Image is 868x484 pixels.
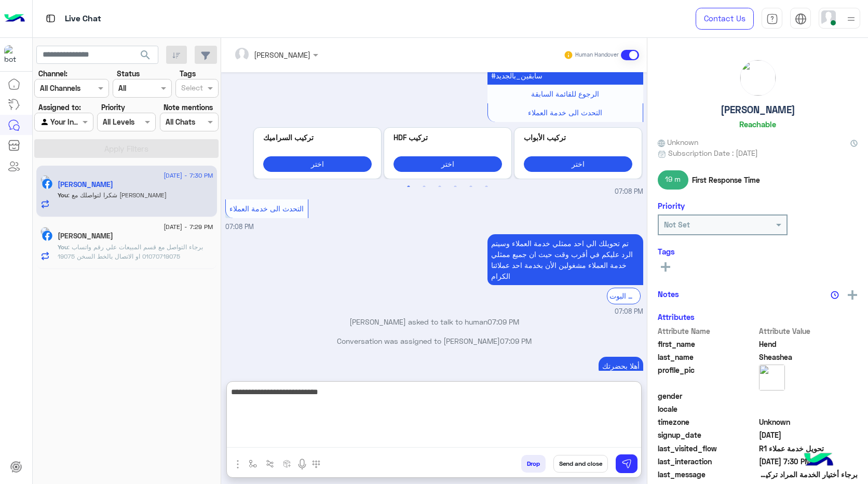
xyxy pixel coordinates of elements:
button: اختر [394,156,502,171]
span: last_message [658,469,757,480]
img: create order [283,460,291,468]
a: tab [762,8,782,30]
img: send voice note [296,458,308,470]
button: select flow [245,455,262,472]
span: profile_pic [658,365,757,388]
img: tab [44,12,57,25]
button: search [133,46,158,68]
label: Status [117,68,140,79]
label: Assigned to: [38,102,81,113]
label: Note mentions [164,102,213,113]
button: اختر [524,156,632,171]
img: picture [40,175,50,184]
span: 07:09 PM [487,317,519,326]
p: 19/8/2025, 7:29 PM [599,357,643,375]
div: Select [180,82,203,96]
span: Unknown [658,137,698,147]
h5: [PERSON_NAME] [721,104,795,116]
img: Facebook [42,179,52,189]
span: 19 m [658,170,688,189]
img: profile [845,12,858,25]
h6: Tags [658,247,858,256]
h5: Reham Mostafa [58,232,113,240]
img: tab [795,13,807,25]
small: Human Handover [575,51,619,59]
p: تركيب السراميك [263,132,372,143]
p: [PERSON_NAME] asked to talk to human [225,316,643,327]
span: last_name [658,352,757,362]
img: Logo [4,8,25,30]
span: First Response Time [692,174,760,185]
span: last_visited_flow [658,443,757,454]
img: picture [740,60,776,96]
span: برجاء أختيار الخدمة المراد تركيبها [759,469,858,480]
span: null [759,391,858,401]
button: 6 of 3 [481,182,492,192]
span: التحدث الى خدمة العملاء [528,108,602,117]
span: التحدث الى خدمة العملاء [229,204,304,213]
img: add [848,290,857,300]
span: Sheashea [759,352,858,362]
span: [DATE] - 7:30 PM [164,171,213,180]
button: 5 of 3 [466,182,476,192]
img: Trigger scenario [266,460,274,468]
span: الرجوع للقائمة السابقة [531,89,599,98]
span: 07:08 PM [615,307,643,317]
img: select flow [249,460,257,468]
button: Send and close [553,455,608,473]
span: You [58,191,68,199]
span: Hend [759,339,858,349]
p: Live Chat [65,12,101,26]
span: timezone [658,416,757,427]
span: [DATE] - 7:29 PM [164,222,213,232]
p: تركيب الأبواب [524,132,632,143]
p: Conversation was assigned to [PERSON_NAME] [225,335,643,346]
h6: Reachable [739,119,776,129]
span: signup_date [658,429,757,440]
button: Trigger scenario [262,455,279,472]
img: Facebook [42,231,52,241]
span: You [58,243,68,251]
p: تركيب HDF [394,132,502,143]
img: send message [621,459,632,469]
div: الرجوع الى البوت [607,288,641,304]
label: Priority [101,102,125,113]
button: اختر [263,156,372,171]
p: 19/8/2025, 7:08 PM [487,234,643,285]
span: Unknown [759,416,858,427]
span: شكرا لتواصلك مع احمد السلاب [68,191,167,199]
h6: Attributes [658,312,695,321]
span: 07:08 PM [225,223,254,231]
span: locale [658,404,757,414]
span: last_interaction [658,456,757,467]
span: Attribute Name [658,326,757,337]
span: gender [658,391,757,401]
span: Subscription Date : [DATE] [668,147,758,158]
button: 3 of 3 [435,182,445,192]
h6: Priority [658,201,685,210]
img: tab [766,13,778,25]
button: 1 of 3 [403,182,414,192]
button: 4 of 3 [450,182,460,192]
a: Contact Us [696,8,754,30]
h5: Hend Sheashea [58,180,113,189]
span: تحويل خدمة عملاء R1 [759,443,858,454]
label: Channel: [38,68,67,79]
button: Drop [521,455,546,473]
button: Apply Filters [34,139,219,158]
span: search [139,49,152,61]
label: Tags [180,68,196,79]
img: make a call [312,460,320,468]
img: picture [759,365,785,391]
span: 2025-08-19T16:30:06.2201379Z [759,456,858,467]
img: hulul-logo.png [801,442,837,479]
span: null [759,404,858,414]
img: picture [40,227,50,236]
img: userImage [821,10,836,25]
button: 2 of 3 [419,182,429,192]
button: create order [279,455,296,472]
img: send attachment [232,458,244,470]
span: first_name [658,339,757,349]
span: 2025-07-15T17:27:39.942Z [759,429,858,440]
span: Attribute Value [759,326,858,337]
